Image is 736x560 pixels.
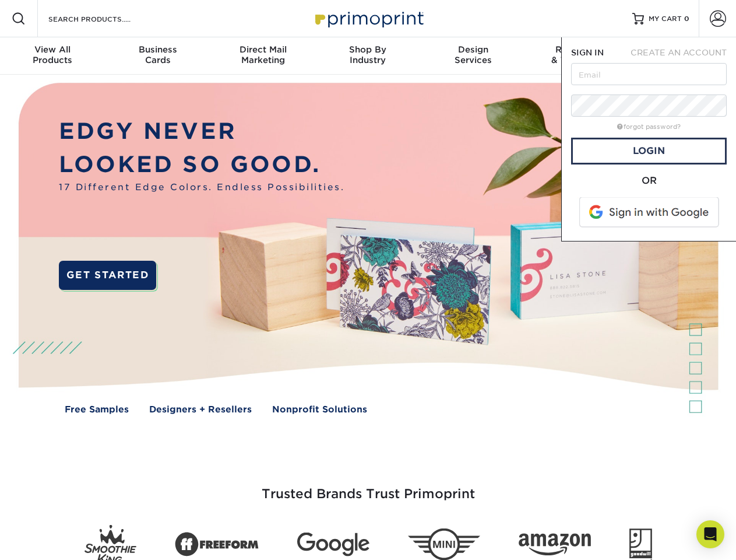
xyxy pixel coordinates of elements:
span: Direct Mail [210,44,315,55]
span: 0 [684,15,689,23]
img: Goodwill [629,528,652,560]
span: Resources [526,44,631,55]
span: Shop By [315,44,420,55]
input: SEARCH PRODUCTS..... [47,12,161,26]
a: Nonprofit Solutions [272,403,367,416]
a: Free Samples [65,403,129,416]
a: Designers + Resellers [149,403,252,416]
span: MY CART [649,14,682,24]
a: Direct MailMarketing [210,37,315,75]
span: CREATE AN ACCOUNT [631,48,727,57]
div: Cards [105,44,210,65]
img: Google [297,533,369,556]
a: DesignServices [421,37,526,75]
div: Marketing [210,44,315,65]
div: OR [571,174,727,188]
a: Resources& Templates [526,37,631,75]
a: GET STARTED [59,261,156,290]
a: forgot password? [617,123,681,131]
iframe: Google Customer Reviews [3,524,99,556]
span: 17 Different Edge Colors. Endless Possibilities. [59,181,344,194]
span: SIGN IN [571,48,604,57]
a: Login [571,138,727,164]
p: LOOKED SO GOOD. [59,148,344,181]
div: & Templates [526,44,631,65]
span: Business [105,44,210,55]
span: Design [421,44,526,55]
a: BusinessCards [105,37,210,75]
div: Services [421,44,526,65]
h3: Trusted Brands Trust Primoprint [27,459,709,516]
a: Shop ByIndustry [315,37,420,75]
img: Amazon [519,534,591,556]
p: EDGY NEVER [59,115,344,148]
div: Industry [315,44,420,65]
input: Email [571,63,727,85]
div: Open Intercom Messenger [696,520,724,548]
img: Primoprint [310,6,427,31]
